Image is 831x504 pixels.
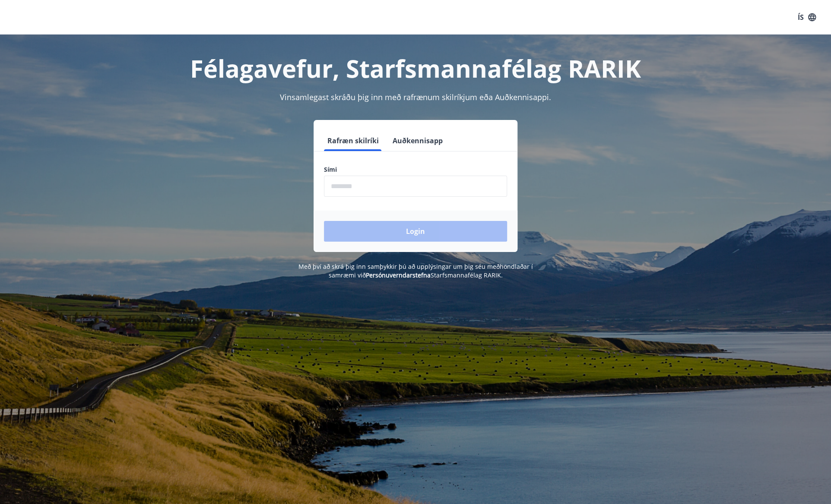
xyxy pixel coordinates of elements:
[366,271,431,279] a: Persónuverndarstefna
[280,92,551,102] span: Vinsamlegast skráðu þig inn með rafrænum skilríkjum eða Auðkennisappi.
[389,130,446,151] button: Auðkennisapp
[324,130,382,151] button: Rafræn skilríki
[793,9,821,25] button: ÍS
[115,52,716,85] h1: Félagavefur, Starfsmannafélag RARIK
[324,165,507,174] label: Sími
[298,262,533,279] span: Með því að skrá þig inn samþykkir þú að upplýsingar um þig séu meðhöndlaðar í samræmi við Starfsm...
